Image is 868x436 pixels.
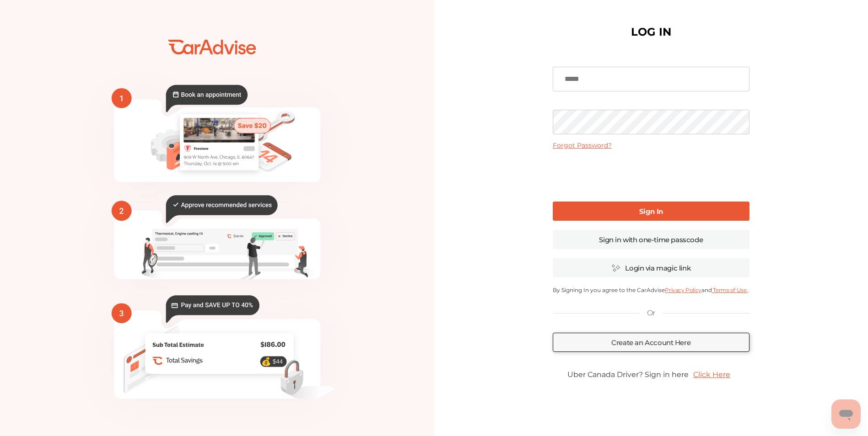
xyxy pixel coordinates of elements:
[553,287,749,293] p: By Signing In you agree to the CarAdvise and .
[689,366,735,383] a: Click Here
[582,157,721,192] iframe: reCAPTCHA
[631,27,671,37] h1: LOG IN
[261,357,271,367] text: 💰
[567,370,689,379] span: Uber Canada Driver? Sign in here
[639,207,663,216] b: Sign In
[665,287,701,293] a: Privacy Policy
[611,264,620,272] img: magic_icon.32c66aac.svg
[712,287,748,293] a: Terms of Use
[647,308,655,318] p: Or
[553,202,749,221] a: Sign In
[553,141,612,149] a: Forgot Password?
[553,258,749,277] a: Login via magic link
[553,333,749,352] a: Create an Account Here
[553,230,749,249] a: Sign in with one-time passcode
[831,399,861,429] iframe: Button to launch messaging window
